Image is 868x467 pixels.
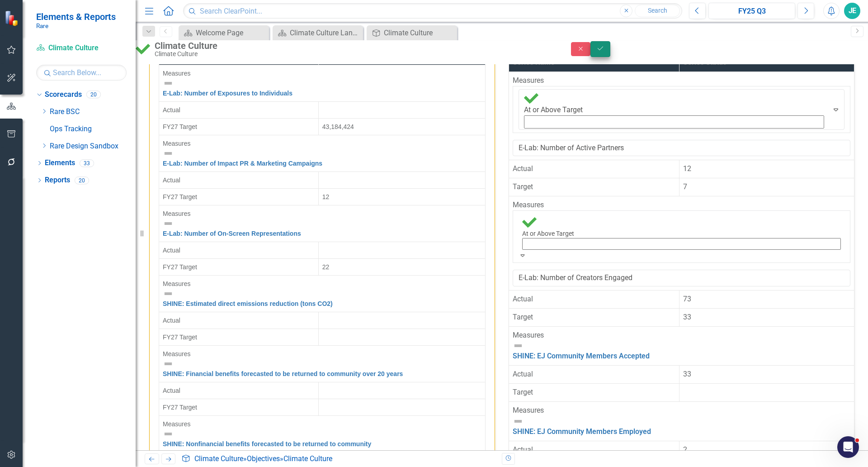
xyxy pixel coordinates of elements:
[513,200,850,210] div: Measures
[75,176,89,184] div: 20
[159,65,486,102] td: Double-Click to Edit Right Click for Context Menu
[163,193,197,200] span: FY27 Target
[163,69,481,78] div: Measures
[196,27,267,38] div: Welcome Page
[513,405,850,416] div: Measures
[163,387,180,394] span: Actual
[159,119,319,135] td: Double-Click to Edit
[45,175,70,186] a: Reports
[163,349,481,358] div: Measures
[50,107,136,117] a: Rare BSC
[163,139,481,148] div: Measures
[163,160,322,167] a: E-Lab: Number of Impact PR & Marketing Campaigns
[318,102,485,119] td: Double-Click to Edit
[247,454,280,463] a: Objectives
[513,76,850,86] div: Measures
[513,330,850,341] div: Measures
[36,43,127,53] a: Climate Culture
[322,193,330,200] span: 12
[159,189,319,205] td: Double-Click to Edit
[318,329,485,346] td: Double-Click to Edit
[513,140,850,157] input: Name
[844,3,860,19] button: JE
[159,135,486,172] td: Double-Click to Edit Right Click for Context Menu
[163,279,481,288] div: Measures
[522,229,841,238] div: At or Above Target
[45,158,75,168] a: Elements
[163,230,301,237] a: E-Lab: Number of On-Screen Representations
[181,454,495,464] div: » »
[155,51,553,57] div: Climate Culture
[45,90,82,100] a: Scorecards
[50,124,136,134] a: Ops Tracking
[163,334,197,341] span: FY27 Target
[163,317,180,324] span: Actual
[513,182,533,191] span: Target
[683,182,687,191] span: 7
[524,91,538,105] img: At or Above Target
[163,429,174,439] img: Not Defined
[159,329,319,346] td: Double-Click to Edit
[683,313,691,321] span: 33
[318,399,485,416] td: Double-Click to Edit
[159,382,319,399] td: Double-Click to Edit
[36,65,127,81] input: Search Below...
[163,247,180,254] span: Actual
[163,209,481,218] div: Measures
[513,295,533,303] span: Actual
[163,300,333,307] a: SHINE: Estimated direct emissions reduction (tons CO2)
[513,388,533,396] span: Target
[513,445,533,454] span: Actual
[384,27,455,38] div: Climate Culture
[163,419,481,429] div: Measures
[683,295,691,303] span: 73
[86,91,101,99] div: 20
[318,119,485,135] td: Double-Click to Edit
[524,105,824,115] div: At or Above Target
[159,399,319,416] td: Double-Click to Edit
[159,276,486,312] td: Double-Click to Edit Right Click for Context Menu
[163,176,180,184] span: Actual
[369,27,455,38] a: Climate Culture
[318,312,485,329] td: Double-Click to Edit
[708,3,795,19] button: FY25 Q3
[683,370,691,378] span: 33
[159,102,319,119] td: Double-Click to Edit
[513,313,533,321] span: Target
[275,27,361,38] a: Climate Culture Landing Page
[837,436,859,458] iframe: Intercom live chat
[80,159,94,167] div: 33
[183,3,682,19] input: Search ClearPoint...
[163,78,174,89] img: Not Defined
[683,445,687,454] span: 2
[163,148,174,159] img: Not Defined
[159,259,319,276] td: Double-Click to Edit
[181,27,267,38] a: Welcome Page
[194,454,243,463] a: Climate Culture
[163,288,174,299] img: Not Defined
[36,22,116,29] small: Rare
[163,106,180,114] span: Actual
[318,382,485,399] td: Double-Click to Edit
[159,242,319,259] td: Double-Click to Edit
[159,416,486,453] td: Double-Click to Edit Right Click for Context Menu
[513,164,533,173] span: Actual
[513,352,650,360] a: SHINE: EJ Community Members Accepted
[50,141,136,152] a: Rare Design Sandbox
[513,370,533,378] span: Actual
[283,454,332,463] div: Climate Culture
[513,270,850,286] input: Name
[36,11,116,22] span: Elements & Reports
[648,7,667,14] span: Search
[5,10,20,26] img: ClearPoint Strategy
[163,440,371,448] a: SHINE: Nonfinancial benefits forecasted to be returned to community
[322,263,330,271] span: 22
[163,218,174,229] img: Not Defined
[136,41,150,56] img: At or Above Target
[318,259,485,276] td: Double-Click to Edit
[159,205,486,242] td: Double-Click to Edit Right Click for Context Menu
[163,90,292,97] a: E-Lab: Number of Exposures to Individuals
[159,346,486,382] td: Double-Click to Edit Right Click for Context Menu
[163,370,403,377] a: SHINE: Financial benefits forecasted to be returned to community over 20 years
